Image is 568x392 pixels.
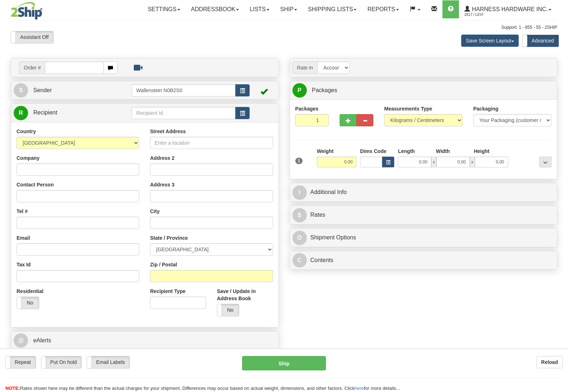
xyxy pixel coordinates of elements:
[360,148,386,155] label: Dims Code
[11,24,557,31] div: Support: 1 - 855 - 55 - 2SHIP
[11,31,53,43] label: Assistant Off
[87,356,129,368] label: Email Labels
[292,62,317,74] span: Rate in
[470,6,548,12] span: Harness Hardware Inc.
[473,105,499,112] label: Packaging
[17,181,54,188] label: Contact Person
[132,84,236,96] input: Sender Id
[292,83,555,98] a: P Packages
[523,35,559,47] label: Advanced
[17,234,30,242] label: Email
[33,109,57,116] span: Recipient
[292,253,555,268] a: CContents
[17,288,44,295] label: Residential
[14,83,28,98] span: S
[398,148,415,155] label: Length
[11,2,42,20] img: logo2617.jpg
[384,105,432,112] label: Measurements Type
[275,0,303,18] a: Ship
[150,234,188,242] label: State / Province
[19,62,45,74] span: Order #
[292,208,307,222] span: $
[150,137,273,149] input: Enter a location
[312,87,337,93] span: Packages
[295,158,303,164] span: 1
[217,288,273,302] label: Save / Update in Address Book
[142,0,186,18] a: Settings
[14,333,28,348] span: @
[14,333,276,348] a: @ eAlerts
[292,185,307,200] span: I
[536,356,563,368] button: Reload
[41,356,82,368] label: Put On hold
[33,87,52,93] span: Sender
[150,288,186,295] label: Recipient Type
[17,261,31,268] label: Tax Id
[186,0,245,18] a: Addressbook
[244,0,274,18] a: Lists
[17,297,39,309] label: No
[150,154,174,162] label: Address 2
[150,261,177,268] label: Zip / Postal
[14,105,118,120] a: R Recipient
[132,107,236,119] input: Recipient Id
[292,185,555,200] a: IAdditional Info
[242,356,326,370] button: Ship
[17,208,28,215] label: Tel #
[292,230,555,245] a: OShipment Options
[217,304,239,316] label: No
[150,208,159,215] label: City
[461,35,519,47] button: Save Screen Layout
[474,148,490,155] label: Height
[551,159,567,233] iframe: chat widget
[6,356,36,368] label: Repeat
[464,11,518,18] span: 2617 / Levi
[355,386,364,391] a: here
[292,208,555,222] a: $Rates
[14,106,28,120] span: R
[17,154,40,162] label: Company
[33,337,51,343] span: eAlerts
[295,105,319,112] label: Packages
[303,0,362,18] a: Shipping lists
[17,128,36,135] label: Country
[14,83,132,98] a: S Sender
[459,0,557,18] a: Harness Hardware Inc. 2617 / Levi
[317,148,333,155] label: Weight
[150,128,186,135] label: Street Address
[292,231,307,245] span: O
[292,83,307,98] span: P
[470,157,475,167] span: x
[539,157,551,167] div: ...
[362,0,404,18] a: Reports
[5,386,20,391] span: NOTE:
[150,181,174,188] label: Address 3
[292,253,307,267] span: C
[541,359,558,365] b: Reload
[431,157,436,167] span: x
[436,148,450,155] label: Width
